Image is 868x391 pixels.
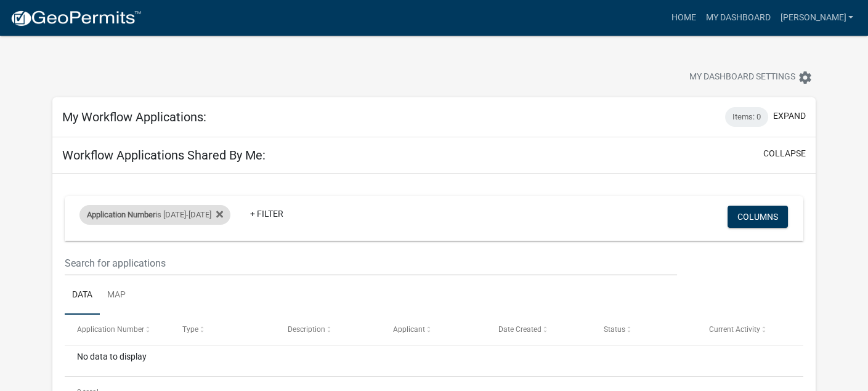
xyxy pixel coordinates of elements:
[697,315,802,344] datatable-header-cell: Current Activity
[486,315,591,344] datatable-header-cell: Date Created
[79,205,230,225] div: is [DATE]-[DATE]
[65,315,170,344] datatable-header-cell: Application Number
[100,276,133,315] a: Map
[393,325,425,334] span: Applicant
[591,315,697,344] datatable-header-cell: Status
[775,6,858,30] a: [PERSON_NAME]
[381,315,486,344] datatable-header-cell: Applicant
[798,70,813,85] i: settings
[77,325,144,334] span: Application Number
[182,325,198,334] span: Type
[604,325,625,334] span: Status
[87,210,155,219] span: Application Number
[773,110,806,123] button: expand
[679,65,822,89] button: My Dashboard Settingssettings
[65,345,803,376] div: No data to display
[240,203,293,225] a: + Filter
[689,70,795,85] span: My Dashboard Settings
[65,251,676,276] input: Search for applications
[65,276,100,315] a: Data
[62,110,206,124] h5: My Workflow Applications:
[62,148,266,163] h5: Workflow Applications Shared By Me:
[725,107,768,127] div: Items: 0
[288,325,325,334] span: Description
[763,147,806,160] button: collapse
[709,325,760,334] span: Current Activity
[498,325,541,334] span: Date Created
[728,206,788,228] button: Columns
[275,315,381,344] datatable-header-cell: Description
[700,6,775,30] a: My Dashboard
[170,315,275,344] datatable-header-cell: Type
[666,6,700,30] a: Home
